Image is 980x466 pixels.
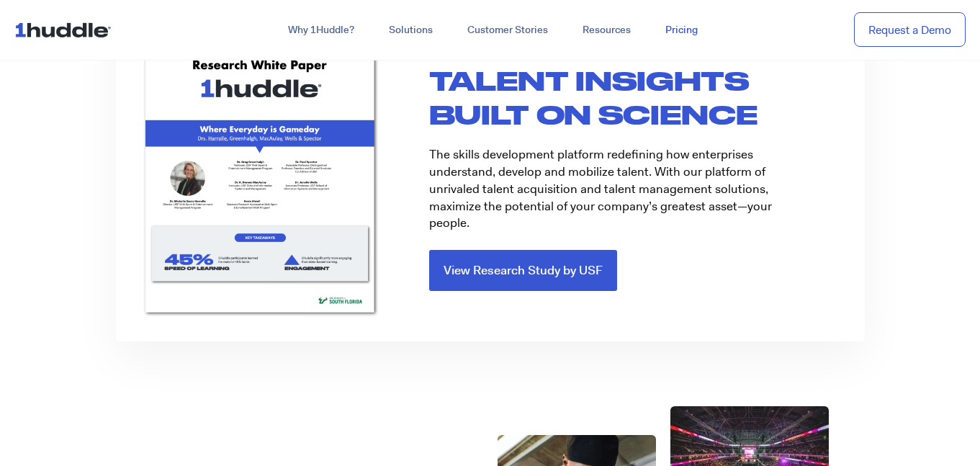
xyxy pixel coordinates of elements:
[854,12,966,48] a: Request a Demo
[372,17,450,43] a: Solutions
[444,264,603,277] span: View Research Study by USF
[429,64,865,132] h2: TALENT INSIGHTS BUILT ON SCIENCE
[648,17,715,43] a: Pricing
[14,16,117,43] img: ...
[429,250,617,291] a: View Research Study by USF
[271,17,372,43] a: Why 1Huddle?
[429,146,807,232] p: The skills development platform redefining how enterprises understand, develop and mobilize talen...
[134,4,386,327] img: USF study cover 2
[450,17,565,43] a: Customer Stories
[565,17,648,43] a: Resources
